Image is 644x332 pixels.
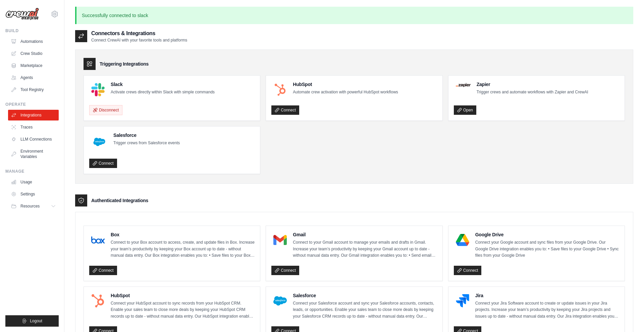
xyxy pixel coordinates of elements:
[8,60,59,71] a: Marketplace
[5,315,59,327] button: Logout
[111,89,215,96] p: Activate crews directly within Slack with simple commands
[8,110,59,120] a: Integrations
[475,231,619,238] h4: Google Drive
[8,122,59,133] a: Traces
[89,159,117,168] a: Connect
[5,169,59,174] div: Manage
[5,28,59,33] div: Build
[456,294,469,308] img: Jira Logo
[454,105,476,115] a: Open
[273,83,287,96] img: HubSpot Logo
[111,239,255,259] p: Connect to your Box account to access, create, and update files in Box. Increase your team’s prod...
[91,37,187,43] p: Connect CrewAI with your favorite tools and platforms
[111,292,255,299] h4: HubSpot
[8,36,59,47] a: Automations
[5,8,39,20] img: Logo
[30,318,42,324] span: Logout
[8,189,59,199] a: Settings
[111,81,215,88] h4: Slack
[91,294,105,308] img: HubSpot Logo
[8,177,59,187] a: Usage
[293,239,437,259] p: Connect to your Gmail account to manage your emails and drafts in Gmail. Increase your team’s pro...
[456,83,471,87] img: Zapier Logo
[271,105,299,115] a: Connect
[113,132,180,139] h4: Salesforce
[8,72,59,83] a: Agents
[75,7,633,24] p: Successfully connected to slack
[111,300,255,320] p: Connect your HubSpot account to sync records from your HubSpot CRM. Enable your sales team to clo...
[293,81,398,88] h4: HubSpot
[8,48,59,59] a: Crew Studio
[8,201,59,212] button: Resources
[271,266,299,275] a: Connect
[293,89,398,96] p: Automate crew activation with powerful HubSpot workflows
[456,233,469,247] img: Google Drive Logo
[273,294,287,308] img: Salesforce Logo
[91,197,148,204] h3: Authenticated Integrations
[8,146,59,162] a: Environment Variables
[475,300,619,320] p: Connect your Jira Software account to create or update issues in your Jira projects. Increase you...
[5,102,59,107] div: Operate
[293,292,437,299] h4: Salesforce
[91,83,105,96] img: Slack Logo
[89,105,122,115] button: Disconnect
[91,233,105,247] img: Box Logo
[475,292,619,299] h4: Jira
[293,300,437,320] p: Connect your Salesforce account and sync your Salesforce accounts, contacts, leads, or opportunit...
[293,231,437,238] h4: Gmail
[477,89,588,96] p: Trigger crews and automate workflows with Zapier and CrewAI
[8,134,59,145] a: LLM Connections
[477,81,588,88] h4: Zapier
[454,266,482,275] a: Connect
[8,84,59,95] a: Tool Registry
[91,29,187,37] h2: Connectors & Integrations
[273,233,287,247] img: Gmail Logo
[113,140,180,147] p: Trigger crews from Salesforce events
[111,231,255,238] h4: Box
[100,61,149,67] h3: Triggering Integrations
[475,239,619,259] p: Connect your Google account and sync files from your Google Drive. Our Google Drive integration e...
[91,134,107,150] img: Salesforce Logo
[89,266,117,275] a: Connect
[20,203,40,209] span: Resources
